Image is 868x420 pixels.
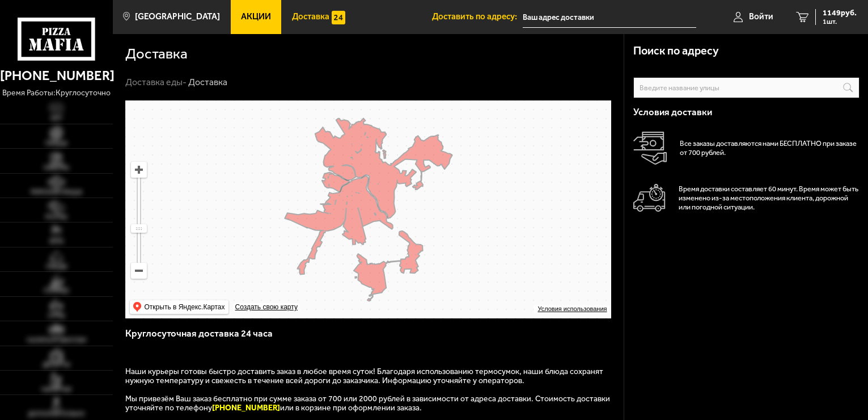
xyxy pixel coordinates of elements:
[125,77,187,87] a: Доставка еды-
[292,12,329,21] span: Доставка
[432,12,523,21] span: Доставить по адресу:
[680,139,859,157] p: Все заказы доставляются нами БЕСПЛАТНО при заказе от 700 рублей.
[523,7,696,28] input: Ваш адрес доставки
[633,184,666,212] img: Автомобиль доставки
[633,45,719,57] h3: Поиск по адресу
[633,132,667,165] img: Оплата доставки
[212,403,280,413] b: [PHONE_NUMBER]
[241,12,271,21] span: Акции
[233,303,300,312] a: Создать свою карту
[679,184,859,212] p: Время доставки составляет 60 минут. Время может быть изменено из-за местоположения клиента, дорож...
[125,47,188,61] h1: Доставка
[633,107,859,117] h3: Условия доставки
[135,12,220,21] span: [GEOGRAPHIC_DATA]
[749,12,773,21] span: Войти
[823,18,857,25] span: 1 шт.
[130,300,228,314] ymaps: Открыть в Яндекс.Картах
[823,9,857,17] span: 1149 руб.
[125,327,612,349] h3: Круглосуточная доставка 24 часа
[537,305,607,312] a: Условия использования
[125,394,610,413] span: Мы привезём Ваш заказ бесплатно при сумме заказа от 700 или 2000 рублей в зависимости от адреса д...
[125,367,603,385] span: Наши курьеры готовы быстро доставить заказ в любое время суток! Благодаря использованию термосумо...
[332,11,345,24] img: 15daf4d41897b9f0e9f617042186c801.svg
[188,77,227,89] div: Доставка
[145,300,225,314] ymaps: Открыть в Яндекс.Картах
[633,77,859,98] input: Введите название улицы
